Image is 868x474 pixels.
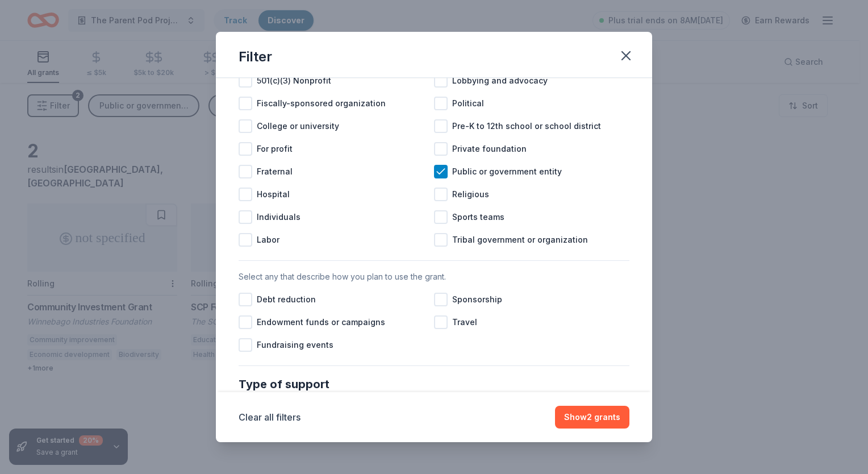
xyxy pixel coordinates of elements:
div: Filter [239,48,272,66]
span: Fraternal [257,165,293,178]
span: Endowment funds or campaigns [257,315,385,329]
span: College or university [257,119,339,133]
span: Fundraising events [257,338,333,352]
span: Sports teams [452,210,504,224]
span: 501(c)(3) Nonprofit [257,74,331,88]
button: Show2 grants [555,406,629,429]
span: Labor [257,233,279,247]
span: Sponsorship [452,293,502,306]
span: Private foundation [452,142,527,156]
span: For profit [257,142,293,156]
span: Travel [452,315,477,329]
button: Clear all filters [239,410,301,424]
span: Debt reduction [257,293,316,306]
span: Fiscally-sponsored organization [257,97,386,110]
span: Lobbying and advocacy [452,74,548,88]
div: Type of support [239,375,629,393]
span: Hospital [257,188,290,201]
span: Tribal government or organization [452,233,588,247]
span: Public or government entity [452,165,562,178]
div: Select any that describe how you plan to use the grant. [239,270,629,284]
span: Pre-K to 12th school or school district [452,119,601,133]
span: Individuals [257,210,301,224]
span: Religious [452,188,489,201]
span: Political [452,97,484,110]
